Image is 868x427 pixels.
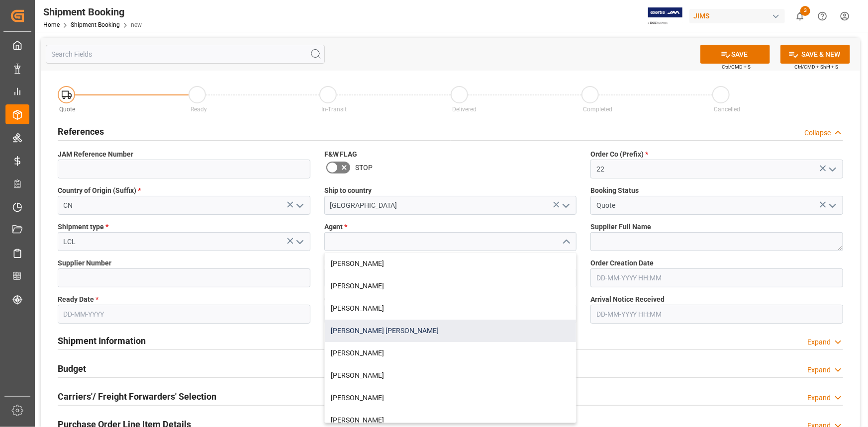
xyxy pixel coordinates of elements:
[324,222,348,232] span: Agent
[325,253,577,275] div: [PERSON_NAME]
[43,4,142,19] div: Shipment Booking
[324,185,372,196] span: Ship to country
[590,305,843,324] input: DD-MM-YYYY HH:MM
[558,234,573,250] button: close menu
[191,106,207,113] span: Ready
[58,185,141,196] span: Country of Origin (Suffix)
[325,387,577,409] div: [PERSON_NAME]
[714,106,740,113] span: Cancelled
[590,149,648,160] span: Order Co (Prefix)
[590,268,843,287] input: DD-MM-YYYY HH:MM
[58,258,111,268] span: Supplier Number
[583,106,612,113] span: Completed
[325,342,577,364] div: [PERSON_NAME]
[60,106,76,113] span: Quote
[590,294,665,305] span: Arrival Notice Received
[590,258,654,268] span: Order Creation Date
[794,63,838,71] span: Ctrl/CMD + Shift + S
[325,275,577,297] div: [PERSON_NAME]
[811,5,834,27] button: Help Center
[58,125,104,138] h2: References
[807,337,831,347] div: Expand
[324,149,358,160] span: F&W FLAG
[58,305,310,324] input: DD-MM-YYYY
[452,106,477,113] span: Delivered
[800,6,810,16] span: 3
[807,365,831,375] div: Expand
[58,334,146,347] h2: Shipment Information
[325,297,577,320] div: [PERSON_NAME]
[824,198,839,213] button: open menu
[689,6,789,25] button: JIMS
[804,128,831,138] div: Collapse
[325,364,577,387] div: [PERSON_NAME]
[46,45,325,64] input: Search Fields
[780,45,850,64] button: SAVE & NEW
[71,21,120,28] a: Shipment Booking
[291,198,306,213] button: open menu
[648,7,682,25] img: Exertis%20JAM%20-%20Email%20Logo.jpg_1722504956.jpg
[325,320,577,342] div: [PERSON_NAME] [PERSON_NAME]
[590,185,639,196] span: Booking Status
[58,196,310,215] input: Type to search/select
[58,149,133,160] span: JAM Reference Number
[58,294,98,305] span: Ready Date
[689,9,785,23] div: JIMS
[321,106,347,113] span: In-Transit
[722,63,751,71] span: Ctrl/CMD + S
[43,21,60,28] a: Home
[824,162,839,177] button: open menu
[291,234,306,250] button: open menu
[789,5,811,27] button: show 3 new notifications
[807,393,831,403] div: Expand
[58,390,216,403] h2: Carriers'/ Freight Forwarders' Selection
[58,222,108,232] span: Shipment type
[700,45,770,64] button: SAVE
[356,163,373,173] span: STOP
[558,198,573,213] button: open menu
[58,362,86,375] h2: Budget
[590,222,651,232] span: Supplier Full Name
